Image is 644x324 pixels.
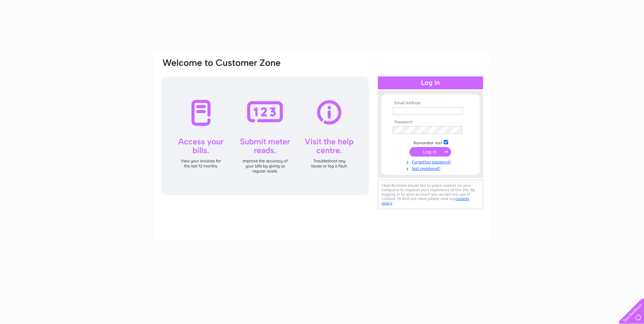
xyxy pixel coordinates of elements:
[391,120,470,125] th: Password:
[391,101,470,106] th: Email Address:
[378,180,483,209] div: Clear Business would like to place cookies on your computer to improve your experience of the sit...
[391,139,470,146] td: Remember me?
[393,165,470,171] a: Not registered?
[409,147,451,157] input: Submit
[382,196,469,205] a: cookies policy
[393,158,470,165] a: Forgotten password?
